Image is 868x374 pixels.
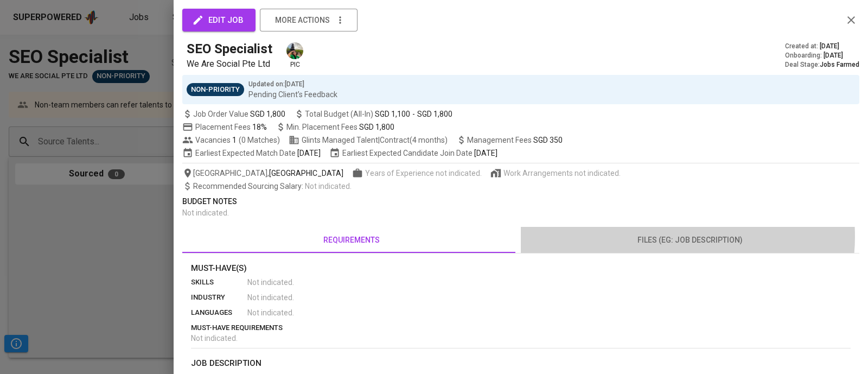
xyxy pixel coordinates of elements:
div: Created at : [785,42,859,51]
span: Not indicated . [182,208,229,217]
span: [DATE] [474,148,497,159]
div: pic [285,41,304,69]
span: [DATE] [297,148,321,159]
span: [DATE] [824,51,843,60]
span: 1 [231,135,237,145]
button: edit job [182,9,256,31]
span: SGD 1,800 [417,109,452,119]
span: [GEOGRAPHIC_DATA] [269,168,343,179]
span: Glints Managed Talent | Contract (4 months) [289,135,448,145]
span: Job Order Value [182,109,285,119]
p: Pending Client’s Feedback [248,89,337,100]
p: job description [191,357,851,370]
span: [GEOGRAPHIC_DATA] , [182,168,343,179]
div: Deal Stage : [785,60,859,69]
span: We Are Social Pte Ltd [187,59,270,69]
span: Recommended Sourcing Salary : [193,182,305,191]
span: Vacancies ( 0 Matches ) [182,135,280,145]
div: Onboarding : [785,51,859,60]
img: eva@glints.com [286,42,303,59]
span: 18% [252,123,267,131]
span: SGD 1,800 [359,123,394,131]
span: Placement Fees [195,123,267,131]
span: Management Fees [467,136,563,144]
span: Total Budget (All-In) [294,109,452,119]
span: - [412,109,415,119]
span: Earliest Expected Match Date [182,148,321,159]
span: SGD 350 [533,136,563,144]
span: Years of Experience not indicated. [365,168,482,179]
span: Not indicated . [247,292,294,303]
span: files (eg: job description) [527,233,853,247]
span: Non-Priority [187,85,244,95]
span: requirements [189,233,514,247]
span: Work Arrangements not indicated. [503,168,621,179]
p: industry [191,292,247,303]
span: SGD 1,800 [250,109,285,119]
span: Not indicated . [247,307,294,318]
span: Earliest Expected Candidate Join Date [329,148,497,159]
p: skills [191,277,247,288]
span: edit job [194,13,244,27]
button: more actions [260,9,358,31]
span: Min. Placement Fees [286,123,394,131]
p: Must-Have(s) [191,262,851,275]
p: languages [191,307,247,318]
span: Not indicated . [247,277,294,288]
span: SGD 1,100 [375,109,410,119]
p: must-have requirements [191,322,851,333]
span: Jobs Farmed [820,61,859,68]
span: Not indicated . [191,334,238,343]
p: Updated on : [DATE] [248,79,337,89]
h5: SEO Specialist [187,40,272,58]
span: Not indicated . [305,182,352,191]
span: [DATE] [820,42,839,51]
p: Budget Notes [182,196,859,207]
span: more actions [275,14,330,27]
